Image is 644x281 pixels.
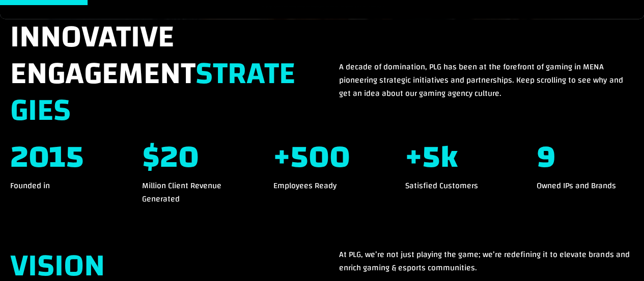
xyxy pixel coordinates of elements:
p: Million Client Revenue Generated [142,179,239,206]
span: + [273,128,290,186]
iframe: Chat Widget [593,232,644,281]
p: Employees Ready [273,179,371,192]
span: 5 [422,128,440,186]
p: Owned IPs and Brands [537,179,634,192]
span: 2015 [10,128,84,186]
h2: INNOVATIVE ENGAGEMENT [10,19,305,141]
span: 20 [159,128,199,186]
p: A decade of domination, PLG has been at the forefront of gaming in MENA pioneering strategic init... [339,60,634,100]
div: At PLG, we’re not just playing the game; we’re redefining it to elevate brands and enrich gaming ... [339,248,634,274]
span: 9 [537,128,555,186]
span: $ [142,128,159,186]
span: k [440,128,457,186]
p: Satisfied Customers [405,179,502,192]
strong: Strategies [10,44,295,139]
span: 500 [290,128,350,186]
span: + [405,128,422,186]
p: Founded in [10,179,107,192]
